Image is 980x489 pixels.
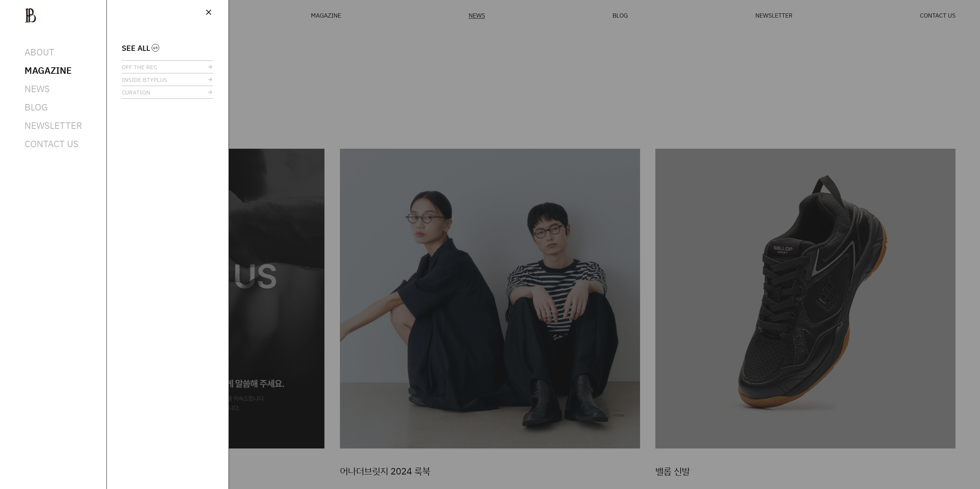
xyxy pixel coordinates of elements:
span: SEE ALL [122,45,150,51]
span: CURATION [122,89,150,95]
span: MAGAZINE [24,64,72,76]
a: NEWSLETTER [24,119,82,132]
a: BLOG [24,101,48,113]
a: OFF THE REC [122,61,213,73]
span: close [204,8,213,17]
a: CURATION [122,86,213,98]
a: CONTACT US [24,138,78,150]
img: ba379d5522eb3.png [24,8,36,23]
span: INSIDE BTYPLUS [122,77,167,83]
span: OFF THE REC [122,64,157,70]
a: INSIDE BTYPLUS [122,73,213,86]
a: NEWS [24,83,50,95]
a: ABOUT [24,46,54,58]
